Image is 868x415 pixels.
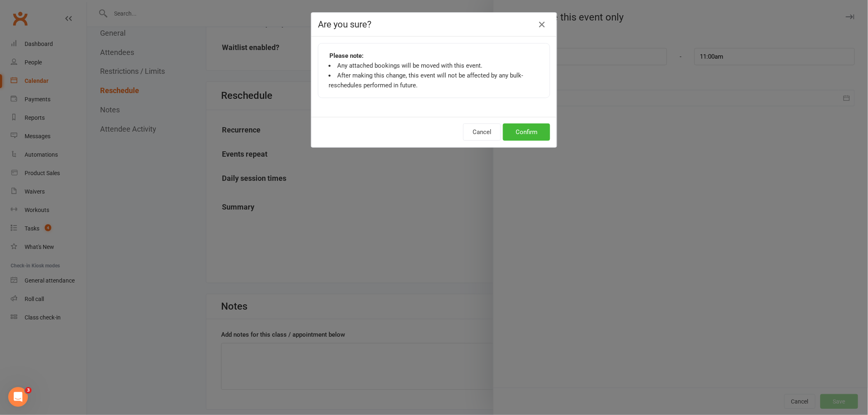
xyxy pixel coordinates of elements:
[463,123,501,141] button: Cancel
[535,18,548,31] button: Close
[329,71,539,90] li: After making this change, this event will not be affected by any bulk-reschedules performed in fu...
[329,61,539,71] li: Any attached bookings will be moved with this event.
[318,19,550,30] h4: Are you sure?
[25,387,32,394] span: 3
[8,387,28,407] iframe: Intercom live chat
[329,51,363,61] strong: Please note:
[503,123,550,141] button: Confirm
